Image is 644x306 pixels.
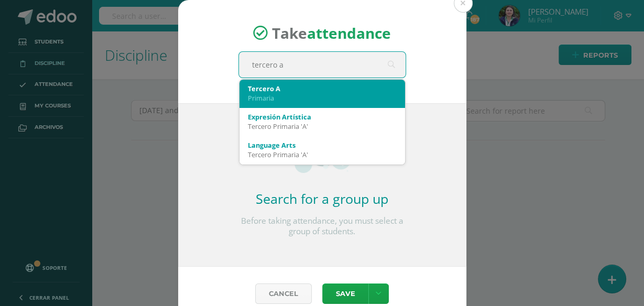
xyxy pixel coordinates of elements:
[239,52,406,78] input: Search for a grade or section here…
[272,23,391,43] span: Take
[248,93,397,103] div: Primaria
[248,122,397,131] div: Tercero Primaria 'A'
[248,140,397,150] div: Language Arts
[248,150,397,159] div: Tercero Primaria 'A'
[238,190,406,207] h2: Search for a group up
[307,23,391,43] strong: attendance
[248,112,397,122] div: Expresión Artística
[248,84,397,93] div: Tercero A
[238,216,406,237] p: Before taking attendance, you must select a group of students.
[255,283,312,304] a: Cancel
[322,283,368,304] button: Save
